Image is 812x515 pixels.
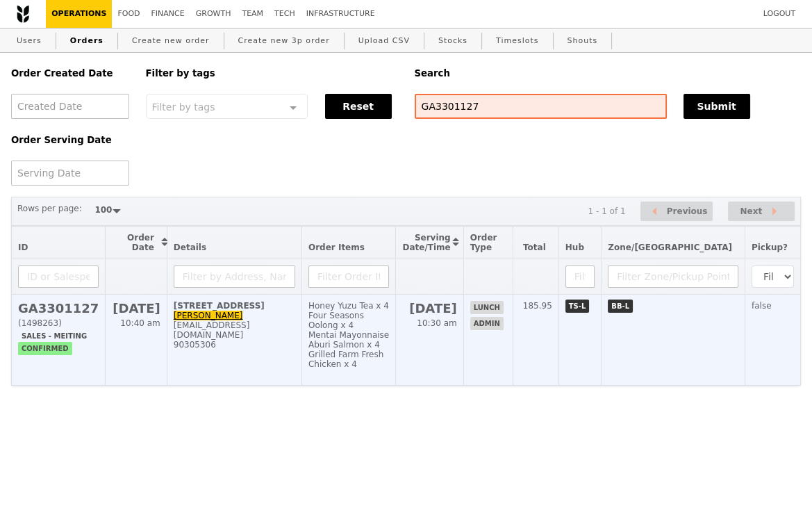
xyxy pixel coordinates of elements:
[608,243,732,252] span: Zone/[GEOGRAPHIC_DATA]
[11,94,129,119] input: Created Date
[470,301,504,314] span: lunch
[112,301,160,316] h2: [DATE]
[470,317,504,330] span: admin
[308,350,389,369] div: Grilled Farm Fresh Chicken x 4
[18,342,72,355] span: confirmed
[433,28,473,54] a: Stocks
[233,28,335,54] a: Create new 3p order
[120,318,160,328] span: 10:40 am
[152,100,215,113] span: Filter by tags
[415,94,667,119] input: Search any field
[565,265,595,288] input: Filter Hub
[470,233,497,252] span: Order Type
[308,311,389,330] div: Four Seasons Oolong x 4
[402,301,456,316] h2: [DATE]
[325,94,392,119] button: Reset
[562,28,604,54] a: Shouts
[608,300,633,313] span: BB-L
[308,265,389,288] input: Filter Order Items
[174,265,295,288] input: Filter by Address, Name, Email, Mobile
[17,5,29,23] img: Grain logo
[11,135,129,145] h5: Order Serving Date
[752,301,772,311] span: false
[174,320,295,340] div: [EMAIL_ADDRESS][DOMAIN_NAME]
[728,202,795,222] button: Next
[740,203,762,220] span: Next
[18,265,99,288] input: ID or Salesperson name
[146,68,398,79] h5: Filter by tags
[18,329,90,343] span: Sales - Meiting
[523,301,552,311] span: 185.95
[11,68,129,79] h5: Order Created Date
[308,243,365,252] span: Order Items
[18,301,99,316] h2: GA3301127
[667,203,708,220] span: Previous
[65,28,109,54] a: Orders
[565,300,590,313] span: TS-L
[174,301,295,311] div: [STREET_ADDRESS]
[417,318,456,328] span: 10:30 am
[174,311,243,320] a: [PERSON_NAME]
[752,243,788,252] span: Pickup?
[11,28,47,54] a: Users
[18,243,28,252] span: ID
[608,265,738,288] input: Filter Zone/Pickup Point
[683,94,750,119] button: Submit
[490,28,544,54] a: Timeslots
[415,68,802,79] h5: Search
[640,202,713,222] button: Previous
[353,28,415,54] a: Upload CSV
[308,301,389,311] div: Honey Yuzu Tea x 4
[565,243,584,252] span: Hub
[17,202,82,215] label: Rows per page:
[308,330,389,350] div: Mentai Mayonnaise Aburi Salmon x 4
[174,243,206,252] span: Details
[126,28,215,54] a: Create new order
[174,340,295,350] div: 90305306
[588,206,625,216] div: 1 - 1 of 1
[18,318,99,328] div: (1498263)
[11,161,129,186] input: Serving Date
